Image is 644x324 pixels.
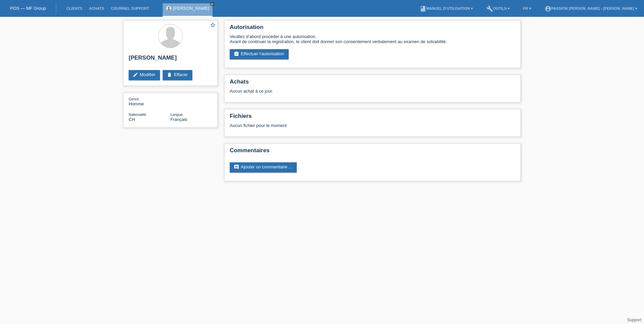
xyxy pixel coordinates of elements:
div: Veuillez d’abord procéder à une autorisation. Avant de continuer la registration, le client doit ... [230,34,515,44]
i: close [211,2,214,6]
h2: Fichiers [230,113,515,123]
h2: Achats [230,78,515,89]
a: deleteEffacer [163,70,192,80]
div: Aucun achat à ce jour. [230,89,515,99]
a: editModifier [129,70,160,80]
i: delete [167,72,172,77]
a: FR ▾ [520,6,535,10]
a: close [210,2,215,6]
div: Homme [129,96,170,106]
a: Support [627,318,641,322]
a: commentAjouter un commentaire ... [230,162,297,172]
a: buildOutils ▾ [483,6,513,10]
i: book [420,5,426,12]
span: Langue [170,112,183,117]
i: account_circle [545,5,551,12]
a: assignment_turned_inEffectuer l’autorisation [230,49,289,59]
a: bookManuel d’utilisation ▾ [416,6,476,10]
div: Aucun fichier pour le moment [230,123,436,128]
a: Clients [63,6,86,10]
i: edit [133,72,138,77]
i: comment [234,164,239,170]
span: Genre [129,97,139,101]
a: [PERSON_NAME] [173,6,209,11]
i: assignment_turned_in [234,51,239,57]
i: build [486,5,493,12]
a: star_border [210,22,216,29]
span: Français [170,117,187,122]
a: Courriel Support [107,6,152,10]
a: POS — MF Group [10,6,46,11]
i: star_border [210,22,216,28]
a: Achats [86,6,107,10]
h2: [PERSON_NAME] [129,55,212,65]
h2: Autorisation [230,24,515,34]
a: account_circlePassion [PERSON_NAME] - [PERSON_NAME] ▾ [541,6,641,10]
h2: Commentaires [230,147,515,157]
span: Nationalité [129,112,146,117]
span: Suisse [129,117,135,122]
